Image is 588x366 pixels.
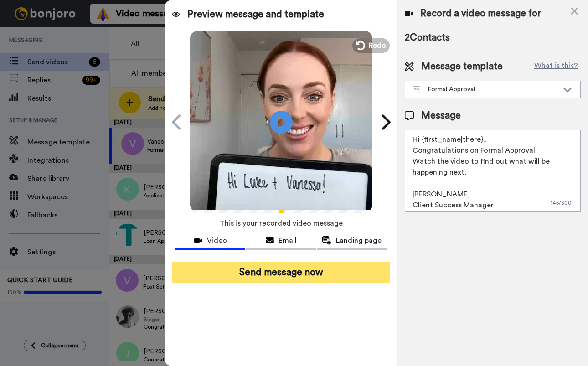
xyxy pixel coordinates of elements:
[421,60,503,73] span: Message template
[207,235,227,246] span: Video
[405,130,581,212] textarea: Hi {first_name|there}, Congratulations on Formal Approval! Watch the video to find out what will ...
[413,86,420,93] img: Message-temps.svg
[279,235,297,246] span: Email
[172,262,390,283] button: Send message now
[336,235,382,246] span: Landing page
[421,109,461,123] span: Message
[413,85,558,94] div: Formal Approval
[220,213,343,233] span: This is your recorded video message
[531,60,581,73] button: What is this?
